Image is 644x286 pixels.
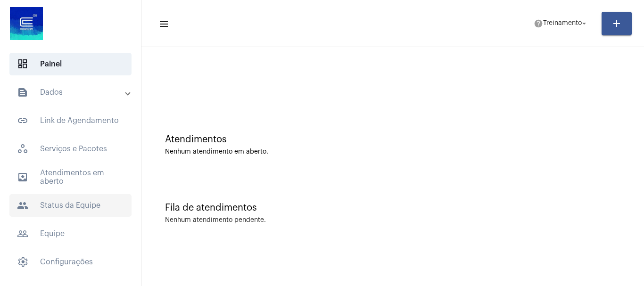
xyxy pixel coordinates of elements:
span: sidenav icon [17,58,28,70]
mat-icon: sidenav icon [17,115,28,126]
span: Serviços e Pacotes [9,138,132,160]
mat-icon: sidenav icon [158,18,168,30]
mat-icon: sidenav icon [17,172,28,183]
mat-icon: arrow_drop_down [580,19,588,28]
mat-panel-title: Dados [17,87,126,98]
mat-icon: help [534,19,543,28]
div: Atendimentos [165,134,620,145]
span: Link de Agendamento [9,109,132,132]
mat-icon: sidenav icon [17,87,28,98]
mat-icon: sidenav icon [17,200,28,211]
span: Painel [9,53,132,75]
mat-icon: sidenav icon [17,228,28,239]
span: Status da Equipe [9,194,132,217]
button: Treinamento [528,14,594,33]
span: sidenav icon [17,256,28,268]
span: sidenav icon [17,143,28,155]
mat-expansion-panel-header: sidenav iconDados [6,81,141,104]
span: Treinamento [543,20,582,27]
img: d4669ae0-8c07-2337-4f67-34b0df7f5ae4.jpeg [8,5,45,42]
mat-icon: add [611,18,622,29]
div: Nenhum atendimento pendente. [165,217,266,224]
div: Fila de atendimentos [165,203,620,213]
span: Configurações [9,251,132,273]
span: Equipe [9,222,132,245]
span: Atendimentos em aberto [9,166,132,188]
div: Nenhum atendimento em aberto. [165,148,620,155]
